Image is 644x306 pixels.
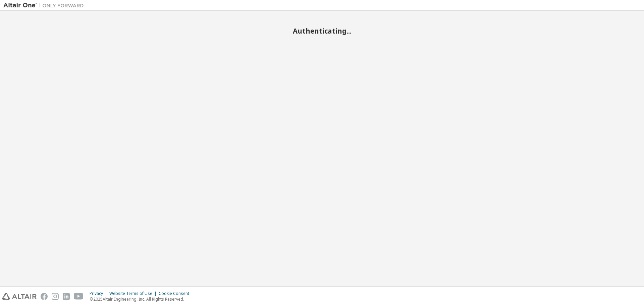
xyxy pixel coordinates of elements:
img: altair_logo.svg [2,293,37,300]
img: Altair One [3,2,87,9]
img: facebook.svg [41,293,48,300]
div: Website Terms of Use [109,291,159,296]
img: youtube.svg [74,293,84,300]
p: © 2025 Altair Engineering, Inc. All Rights Reserved. [90,296,193,302]
img: instagram.svg [52,293,59,300]
div: Cookie Consent [159,291,193,296]
img: linkedin.svg [63,293,70,300]
h2: Authenticating... [3,27,641,35]
div: Privacy [90,291,109,296]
